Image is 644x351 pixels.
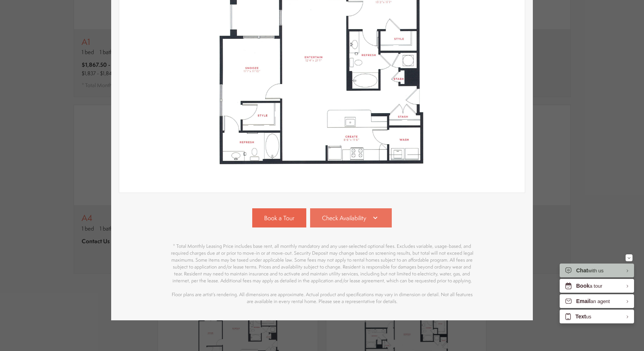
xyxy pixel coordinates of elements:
[169,243,475,305] p: * Total Monthly Leasing Price includes base rent, all monthly mandatory and any user-selected opt...
[264,214,294,222] span: Book a Tour
[310,208,392,227] a: Check Availability
[322,214,366,222] span: Check Availability
[252,208,306,227] a: Book a Tour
